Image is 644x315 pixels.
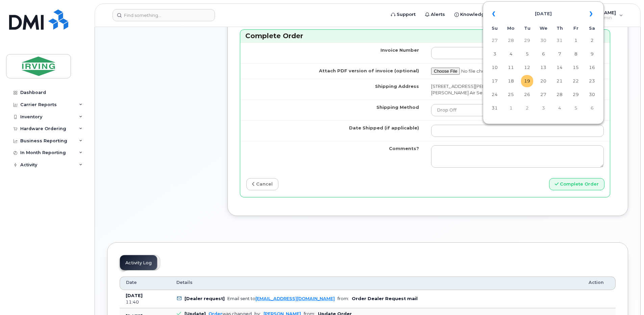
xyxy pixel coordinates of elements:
td: 31 [489,102,501,114]
td: 17 [489,75,501,87]
td: 7 [553,48,566,60]
td: 14 [553,62,566,74]
td: 18 [505,75,517,87]
td: 28 [505,34,517,47]
span: Support [397,11,416,18]
td: 9 [586,48,598,60]
h3: Complete Order [245,31,605,41]
td: 4 [553,102,566,114]
b: [Dealer request] [184,296,225,301]
span: Details [176,280,193,286]
td: 27 [537,89,549,101]
b: [DATE] [126,293,143,298]
td: 20 [537,75,549,87]
div: 11:40 [126,299,164,305]
th: « [489,6,501,22]
td: [STREET_ADDRESS][PERSON_NAME], attention: [PERSON_NAME], [PERSON_NAME] Air Service [425,79,610,100]
td: 21 [553,75,566,87]
td: 24 [489,89,501,101]
label: Shipping Address [375,83,419,90]
th: Mo [505,23,517,33]
td: 2 [521,102,533,114]
td: 29 [570,89,582,101]
td: 3 [489,48,501,60]
td: 31 [553,34,566,47]
td: 12 [521,62,533,74]
td: 8 [570,48,582,60]
td: 6 [586,102,598,114]
th: Th [553,23,566,33]
th: Tu [521,23,533,33]
button: Complete Order [549,178,604,191]
td: 5 [570,102,582,114]
a: Knowledge Base [450,8,506,21]
label: Shipping Method [376,104,419,111]
td: 15 [570,62,582,74]
th: Sa [586,23,598,33]
td: 3 [537,102,549,114]
td: 11 [505,62,517,74]
td: 4 [505,48,517,60]
td: 28 [553,89,566,101]
td: 23 [586,75,598,87]
div: Email sent to [227,296,335,301]
a: cancel [246,178,278,191]
label: Attach PDF version of invoice (optional) [319,68,419,74]
td: 6 [537,48,549,60]
td: 1 [505,102,517,114]
td: 22 [570,75,582,87]
td: 1 [570,34,582,47]
span: from: [338,296,349,301]
input: Find something... [113,9,215,21]
td: 30 [586,89,598,101]
a: Support [386,8,420,21]
td: 16 [586,62,598,74]
td: 29 [521,34,533,47]
th: Su [489,23,501,33]
span: Date [126,280,137,286]
td: 19 [521,75,533,87]
td: 27 [489,34,501,47]
label: Invoice Number [380,47,419,53]
a: [EMAIL_ADDRESS][DOMAIN_NAME] [255,296,335,301]
th: [DATE] [505,6,582,22]
th: Fr [570,23,582,33]
th: We [537,23,549,33]
label: Date Shipped (if applicable) [349,125,419,131]
td: 25 [505,89,517,101]
b: Order Dealer Request mail [352,296,418,301]
a: Alerts [420,8,450,21]
td: 10 [489,62,501,74]
td: 26 [521,89,533,101]
th: Action [583,276,616,290]
td: 5 [521,48,533,60]
td: 2 [586,34,598,47]
td: 30 [537,34,549,47]
td: 13 [537,62,549,74]
th: » [586,6,598,22]
span: Alerts [431,11,445,18]
span: Knowledge Base [460,11,501,18]
label: Comments? [389,145,419,152]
